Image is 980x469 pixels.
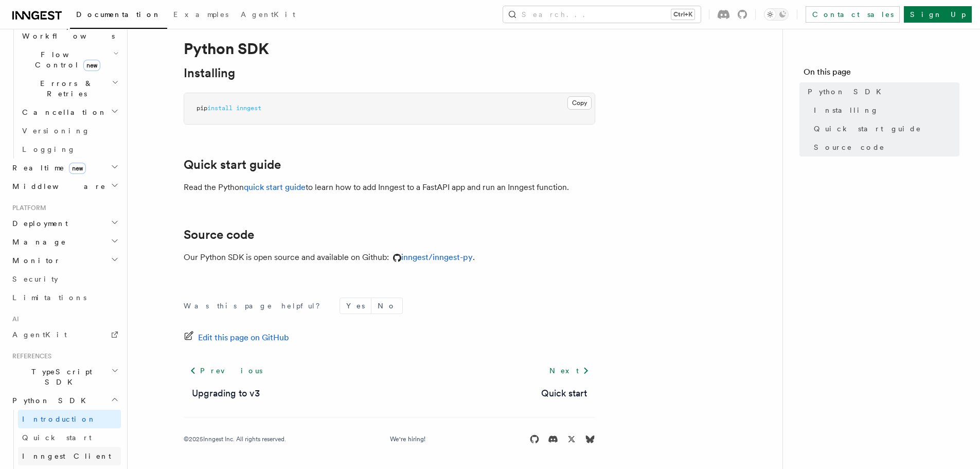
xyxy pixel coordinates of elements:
[8,251,121,270] button: Monitor
[235,3,301,28] a: AgentKit
[904,6,972,23] a: Sign Up
[22,127,90,135] span: Versioning
[8,181,106,192] span: Middleware
[806,6,900,23] a: Contact sales
[814,142,885,152] span: Source code
[671,9,694,20] kbd: Ctrl+K
[503,6,701,23] button: Search...Ctrl+K
[12,293,86,302] span: Limitations
[207,105,233,112] span: install
[8,288,121,307] a: Limitations
[8,218,68,229] span: Deployment
[18,21,115,41] span: Steps & Workflows
[390,435,425,443] a: We're hiring!
[184,301,327,311] p: Was this page helpful?
[12,275,58,283] span: Security
[18,74,121,103] button: Errors & Retries
[184,228,254,242] a: Source code
[184,158,281,172] a: Quick start guide
[8,237,66,247] span: Manage
[184,39,595,58] h1: Python SDK
[764,8,789,21] button: Toggle dark mode
[184,180,595,195] p: Read the Python to learn how to add Inngest to a FastAPI app and run an Inngest function.
[192,386,260,401] a: Upgrading to v3
[543,361,595,380] a: Next
[567,96,592,110] button: Copy
[804,82,959,101] a: Python SDK
[184,435,286,443] div: © 2025 Inngest Inc. All rights reserved.
[8,233,121,251] button: Manage
[8,325,121,344] a: AgentKit
[70,3,167,29] a: Documentation
[22,452,111,460] span: Inngest Client
[541,386,587,401] a: Quick start
[371,298,402,314] button: No
[83,60,100,71] span: new
[18,45,121,74] button: Flow Controlnew
[184,331,289,345] a: Edit this page on GitHub
[18,49,113,70] span: Flow Control
[184,66,235,80] a: Installing
[810,138,959,157] a: Source code
[12,331,67,339] span: AgentKit
[8,177,121,196] button: Middleware
[8,214,121,233] button: Deployment
[8,391,121,410] button: Python SDK
[198,331,289,345] span: Edit this page on GitHub
[8,204,46,212] span: Platform
[8,352,51,360] span: References
[18,447,121,465] a: Inngest Client
[241,10,295,19] span: AgentKit
[8,367,111,387] span: TypeScript SDK
[18,103,121,121] button: Cancellation
[173,10,228,19] span: Examples
[814,105,879,115] span: Installing
[18,16,121,45] button: Steps & Workflows
[8,395,92,406] span: Python SDK
[22,415,96,423] span: Introduction
[22,433,92,442] span: Quick start
[8,315,19,323] span: AI
[236,105,261,112] span: inngest
[808,86,887,97] span: Python SDK
[8,159,121,177] button: Realtimenew
[8,255,61,266] span: Monitor
[22,145,76,153] span: Logging
[389,252,473,262] a: inngest/inngest-py
[197,105,207,112] span: pip
[244,182,306,192] a: quick start guide
[184,250,595,265] p: Our Python SDK is open source and available on Github: .
[69,163,86,174] span: new
[8,270,121,288] a: Security
[184,361,269,380] a: Previous
[18,410,121,428] a: Introduction
[18,107,107,117] span: Cancellation
[810,119,959,138] a: Quick start guide
[18,140,121,159] a: Logging
[76,10,161,19] span: Documentation
[340,298,371,314] button: Yes
[18,121,121,140] a: Versioning
[167,3,235,28] a: Examples
[804,66,959,82] h4: On this page
[810,101,959,119] a: Installing
[8,163,86,173] span: Realtime
[814,124,921,134] span: Quick start guide
[8,362,121,391] button: TypeScript SDK
[18,428,121,447] a: Quick start
[18,78,112,99] span: Errors & Retries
